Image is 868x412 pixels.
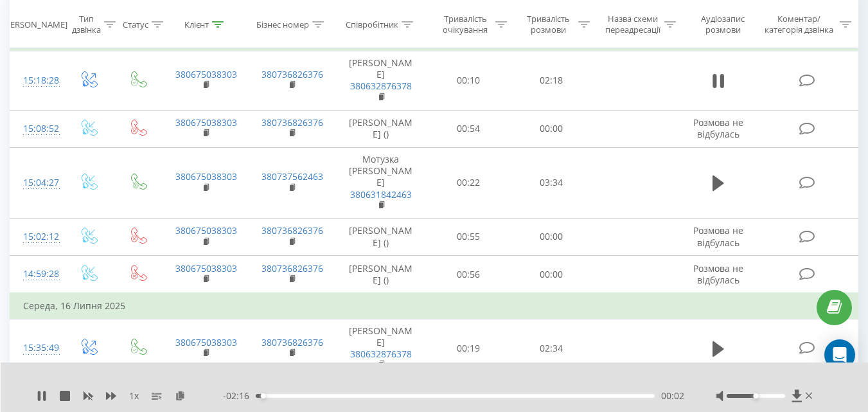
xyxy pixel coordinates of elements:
[335,319,427,378] td: [PERSON_NAME]
[175,68,237,80] a: 380675038303
[261,68,323,80] a: 380736826376
[175,336,237,348] a: 380675038303
[23,116,50,141] div: 15:08:52
[261,262,323,274] a: 380736826376
[510,256,593,294] td: 00:00
[510,218,593,255] td: 00:00
[510,148,593,219] td: 03:34
[123,19,148,30] div: Статус
[522,13,575,35] div: Тривалість розмови
[23,68,50,93] div: 15:18:28
[753,393,758,399] div: Accessibility label
[10,293,858,319] td: Середа, 16 Липня 2025
[761,13,837,35] div: Коментар/категорія дзвінка
[175,262,237,274] a: 380675038303
[824,339,855,370] div: Open Intercom Messenger
[427,110,510,147] td: 00:54
[175,116,237,129] a: 380675038303
[693,224,743,248] span: Розмова не відбулась
[439,13,492,35] div: Тривалість очікування
[256,19,309,30] div: Бізнес номер
[605,13,661,35] div: Назва схеми переадресації
[261,336,323,348] a: 380736826376
[223,390,256,402] span: - 02:16
[510,319,593,378] td: 02:34
[335,148,427,219] td: Мотузка [PERSON_NAME]
[335,51,427,111] td: [PERSON_NAME]
[23,262,50,287] div: 14:59:28
[261,393,266,399] div: Accessibility label
[661,390,684,402] span: 00:02
[23,336,50,361] div: 15:35:49
[427,218,510,255] td: 00:55
[23,224,50,249] div: 15:02:12
[175,170,237,183] a: 380675038303
[510,51,593,111] td: 02:18
[72,13,101,35] div: Тип дзвінка
[3,19,67,30] div: [PERSON_NAME]
[350,80,412,92] a: 380632876378
[427,148,510,219] td: 00:22
[350,348,412,360] a: 380632876378
[350,188,412,201] a: 380631842463
[693,116,743,140] span: Розмова не відбулась
[693,262,743,286] span: Розмова не відбулась
[427,319,510,378] td: 00:19
[427,51,510,111] td: 00:10
[261,116,323,129] a: 380736826376
[427,256,510,294] td: 00:56
[261,224,323,237] a: 380736826376
[335,218,427,255] td: [PERSON_NAME] ()
[184,19,209,30] div: Клієнт
[335,110,427,147] td: [PERSON_NAME] ()
[23,170,50,195] div: 15:04:27
[129,390,139,402] span: 1 x
[691,13,756,35] div: Аудіозапис розмови
[175,224,237,237] a: 380675038303
[510,110,593,147] td: 00:00
[346,19,398,30] div: Співробітник
[261,170,323,183] a: 380737562463
[335,256,427,294] td: [PERSON_NAME] ()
